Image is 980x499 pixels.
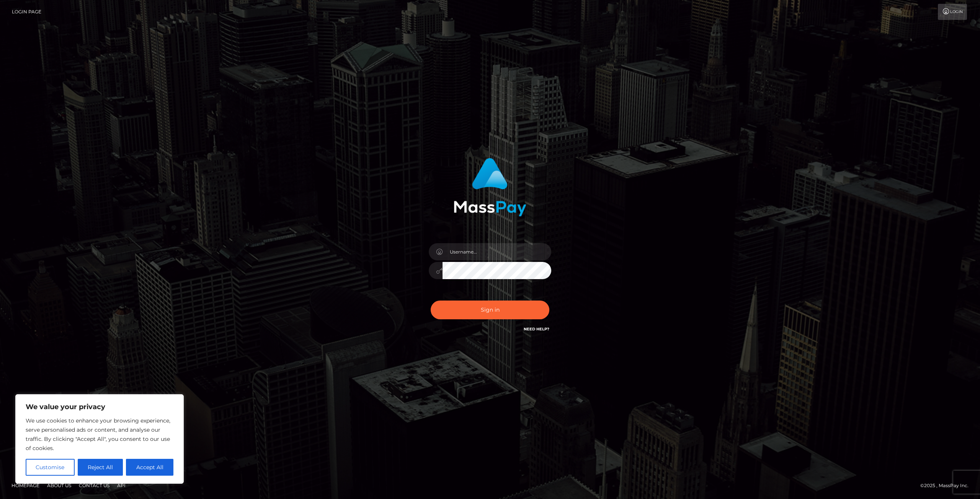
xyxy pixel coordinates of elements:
div: © 2025 , MassPay Inc. [920,481,974,490]
a: About Us [44,479,74,491]
a: Need Help? [524,327,549,332]
div: We value your privacy [15,394,184,484]
p: We value your privacy [26,402,173,411]
a: Login [938,4,967,20]
button: Accept All [126,459,173,476]
a: Homepage [8,479,42,491]
button: Sign in [431,301,549,319]
a: Login Page [12,4,41,20]
p: We use cookies to enhance your browsing experience, serve personalised ads or content, and analys... [26,416,173,453]
button: Customise [26,459,75,476]
input: Username... [443,243,551,260]
a: API [114,479,129,491]
button: Reject All [78,459,123,476]
a: Contact Us [76,479,113,491]
img: MassPay Login [454,158,526,216]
